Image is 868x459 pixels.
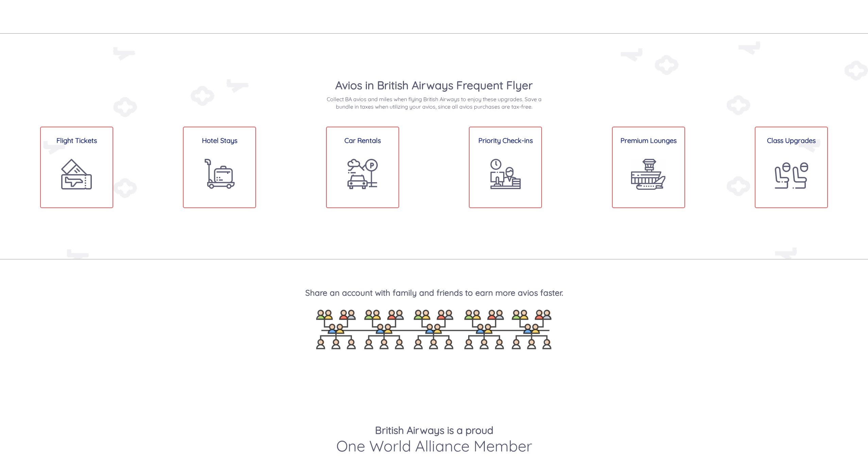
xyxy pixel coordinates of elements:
h2: Share an account with family and friends to earn more avios faster. [235,287,633,299]
p: Collect BA avios and miles when flying British Airways to enjoy these upgrades. Save a bundle in ... [323,95,545,110]
h3: Class Upgrades [755,133,827,148]
img: Car Rentals [347,159,378,189]
h3: Car Rentals [327,133,398,148]
img: Hotel Stays [205,159,235,189]
img: Premium Lounges [631,159,666,190]
h3: Flight Tickets [41,133,113,148]
img: Icon of people [316,310,552,349]
img: Class Upgrades [775,159,808,192]
h2: One World Alliance Member [235,437,633,455]
h2: Avios in British Airways Frequent Flyer [323,78,545,93]
h3: Hotel Stays [184,133,255,148]
img: Flight ticket [61,159,92,190]
img: Priority Check ins [490,159,521,189]
h3: British Airways is a proud [235,424,633,437]
h3: Premium Lounges [613,133,684,148]
h3: Priority Check-ins [470,133,541,148]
